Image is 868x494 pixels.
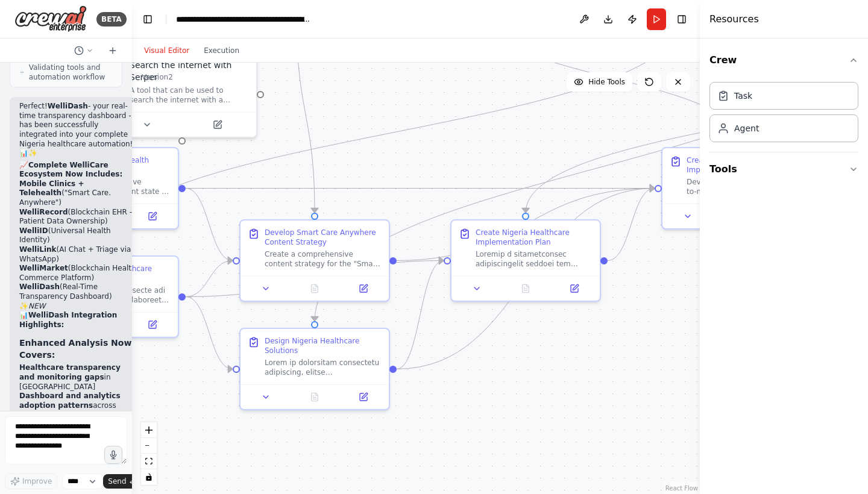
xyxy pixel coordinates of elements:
[19,363,121,381] strong: Healthcare transparency and monitoring gaps
[734,122,759,134] div: Agent
[19,161,137,180] h2: 📈
[19,245,57,254] strong: WelliLink
[19,264,137,283] li: (Blockchain Health Commerce Platform)
[588,77,625,87] span: Hide Tools
[96,12,127,27] div: BETA
[29,63,112,82] span: Validating tools and automation workflow
[734,90,752,102] div: Task
[28,302,45,310] em: NEW
[687,155,804,175] div: Create Smart Care Anywhere Implementation Roadmap
[19,102,137,158] p: Perfect! - your real-time transparency dashboard - has been successfully integrated into your com...
[19,338,131,360] strong: Enhanced Analysis Now Covers:
[103,474,140,489] button: Send
[265,358,382,377] div: Lorem ip dolorsitam consectetu adipiscing, elitse doeiusmodtemp, incididunt utlaboree dolorema al...
[19,227,137,245] li: (Universal Health Identity)
[19,245,137,264] li: (AI Chat + Triage via WhatsApp)
[19,311,137,330] h2: 📊
[289,390,341,404] button: No output available
[19,161,122,179] strong: Complete WelliCare Ecosystem Now Includes:
[141,422,157,485] div: React Flow controls
[186,255,233,303] g: Edge from ce959362-7fb2-4fc1-98cf-e1bfab2167a7 to c6a5111c-a85c-4925-b914-365a52b320fe
[19,180,137,208] li: ("Smart Care. Anywhere")
[19,264,68,272] strong: WelliMarket
[673,11,690,28] button: Hide right sidebar
[131,317,173,332] button: Open in side panel
[19,283,137,311] li: (Real-Time Transparency Dashboard) ✨
[709,12,759,27] h4: Resources
[130,86,249,105] div: A tool that can be used to search the internet with a search_query. Supports different search typ...
[19,180,84,198] strong: Mobile Clinics + Telehealth
[186,255,444,303] g: Edge from ce959362-7fb2-4fc1-98cf-e1bfab2167a7 to a48e466c-ca4a-487b-9bab-4dab61ad9e0c
[48,102,88,110] strong: WelliDash
[265,336,382,355] div: Design Nigeria Healthcare Solutions
[342,390,384,404] button: Open in side panel
[141,422,157,438] button: zoom in
[5,474,57,489] button: Improve
[98,16,688,249] g: Edge from e9def623-b994-4d18-a8c7-9231ecbb3438 to ce959362-7fb2-4fc1-98cf-e1bfab2167a7
[14,5,87,33] img: Logo
[291,16,321,213] g: Edge from f4f6beb3-476c-4e2d-a580-9a807d7f0b2a to c6a5111c-a85c-4925-b914-365a52b320fe
[130,59,249,83] div: Search the internet with Serper
[19,208,68,216] strong: WelliRecord
[141,469,157,485] button: toggle interactivity
[709,152,858,186] button: Tools
[289,281,341,296] button: No output available
[19,392,137,420] li: across demographics
[107,51,257,138] div: SerperDevToolSearch the internet with SerperA tool that can be used to search the internet with a...
[567,72,632,92] button: Hide Tools
[476,228,593,247] div: Create Nigeria Healthcare Implementation Plan
[709,43,858,77] button: Crew
[197,43,247,58] button: Execution
[665,485,698,492] a: React Flow attribution
[139,11,156,28] button: Hide left sidebar
[19,283,60,291] strong: WelliDash
[500,281,552,296] button: No output available
[131,209,173,224] button: Open in side panel
[239,219,390,302] div: Develop Smart Care Anywhere Content StrategyCreate a comprehensive content strategy for the "Smar...
[265,249,382,269] div: Create a comprehensive content strategy for the "Smart Care. Anywhere" telehealth initiative, inc...
[476,249,593,269] div: Loremip d sitametconsec adipiscingelit seddoei tem incididun utlaboreet doloremag aliqua Enimadm'...
[104,446,122,464] button: Click to speak your automation idea
[28,255,179,338] div: Analyze Nigeria Healthcare ChallengesLoremip do-sitam consecte adi elitsedd ei tempori utlaboreet...
[342,281,384,296] button: Open in side panel
[22,477,52,486] span: Improve
[141,438,157,454] button: zoom out
[186,183,655,195] g: Edge from 87635c77-5605-40c1-88be-cc20eb7ca332 to 36f774b9-3fe9-4ca3-bec3-ff15135e7784
[397,255,444,375] g: Edge from 0bc40b00-b77c-446c-a2e1-a646db287d90 to a48e466c-ca4a-487b-9bab-4dab61ad9e0c
[19,311,117,329] strong: WelliDash Integration Highlights:
[103,43,122,58] button: Start a new chat
[265,228,382,247] div: Develop Smart Care Anywhere Content Strategy
[19,392,121,410] strong: Dashboard and analytics adoption patterns
[239,328,390,410] div: Design Nigeria Healthcare SolutionsLorem ip dolorsitam consectetu adipiscing, elitse doeiusmodtem...
[19,208,137,227] li: (Blockchain EHR - Patient Data Ownership)
[142,72,173,82] div: Version 2
[553,281,595,296] button: Open in side panel
[28,147,179,230] div: Analyze African Telehealth Market LandscapeConduct comprehensive research on the current state of...
[108,477,126,486] span: Send
[186,183,233,267] g: Edge from 87635c77-5605-40c1-88be-cc20eb7ca332 to c6a5111c-a85c-4925-b914-365a52b320fe
[608,183,655,267] g: Edge from a48e466c-ca4a-487b-9bab-4dab61ad9e0c to 36f774b9-3fe9-4ca3-bec3-ff15135e7784
[69,43,98,58] button: Switch to previous chat
[19,227,48,235] strong: WelliID
[186,291,233,375] g: Edge from ce959362-7fb2-4fc1-98cf-e1bfab2167a7 to 0bc40b00-b77c-446c-a2e1-a646db287d90
[687,177,804,196] div: Develop a comprehensive go-to-market strategy and implementation roadmap for launching "Smart Car...
[141,454,157,469] button: fit view
[183,117,251,132] button: Open in side panel
[19,363,137,392] li: in [GEOGRAPHIC_DATA]
[450,219,601,302] div: Create Nigeria Healthcare Implementation PlanLoremip d sitametconsec adipiscingelit seddoei tem i...
[661,147,812,230] div: Create Smart Care Anywhere Implementation RoadmapDevelop a comprehensive go-to-market strategy an...
[137,43,197,58] button: Visual Editor
[709,77,858,152] div: Crew
[176,13,312,25] nav: breadcrumb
